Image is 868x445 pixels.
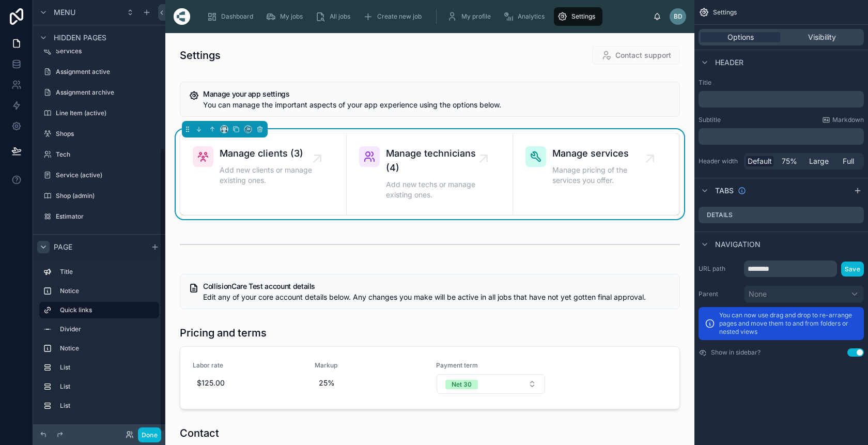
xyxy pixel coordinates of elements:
[715,57,743,68] span: Header
[500,7,552,26] a: Analytics
[60,287,155,295] label: Notice
[220,165,317,186] span: Add new clients or manage existing ones.
[715,186,734,196] span: Tabs
[711,348,761,357] label: Show in sidebar?
[841,262,864,277] button: Save
[204,7,260,26] a: Dashboard
[56,109,157,117] label: Line Item (active)
[56,68,157,76] label: Assignment active
[39,105,159,121] a: Line Item (active)
[699,79,864,87] label: Title
[138,427,161,442] button: Done
[60,363,155,372] label: List
[809,156,829,166] span: Large
[60,325,155,333] label: Divider
[571,12,595,21] span: Settings
[54,242,72,252] span: Page
[554,7,602,26] a: Settings
[39,146,159,163] a: Tech
[60,268,155,276] label: Title
[221,12,253,21] span: Dashboard
[60,382,155,391] label: List
[386,146,484,175] span: Manage technicians (4)
[552,165,650,186] span: Manage pricing of the services you offer.
[39,43,159,59] a: Services
[822,116,864,124] a: Markdown
[699,91,864,108] div: scrollable content
[56,192,157,200] label: Shop (admin)
[56,212,157,221] label: Estimator
[56,88,157,97] label: Assignment archive
[699,157,740,165] label: Header width
[749,289,767,299] span: None
[198,5,653,28] div: scrollable content
[280,12,303,21] span: My jobs
[39,64,159,80] a: Assignment active
[56,47,157,55] label: Services
[808,32,836,42] span: Visibility
[174,8,190,25] img: App logo
[56,171,157,179] label: Service (active)
[748,156,772,166] span: Default
[312,7,358,26] a: All jobs
[727,32,754,42] span: Options
[54,7,75,18] span: Menu
[60,402,155,410] label: List
[674,12,683,21] span: BD
[262,7,310,26] a: My jobs
[39,188,159,204] a: Shop (admin)
[843,156,854,166] span: Full
[518,12,545,21] span: Analytics
[60,344,155,352] label: Notice
[699,290,740,298] label: Parent
[347,134,513,214] a: Manage technicians (4)Add new techs or manage existing ones.
[552,146,650,161] span: Manage services
[60,306,151,314] label: Quick links
[513,134,679,214] a: Manage servicesManage pricing of the services you offer.
[39,126,159,142] a: Shops
[699,116,721,124] label: Subtitle
[39,208,159,225] a: Estimator
[330,12,350,21] span: All jobs
[180,134,347,214] a: Manage clients (3)Add new clients or manage existing ones.
[715,239,761,250] span: Navigation
[39,84,159,101] a: Assignment archive
[782,156,797,166] span: 75%
[699,265,740,273] label: URL path
[832,116,864,124] span: Markdown
[39,167,159,183] a: Service (active)
[386,179,484,200] span: Add new techs or manage existing ones.
[719,311,858,336] p: You can now use drag and drop to re-arrange pages and move them to and from folders or nested views
[33,259,165,424] div: scrollable content
[377,12,422,21] span: Create new job
[444,7,498,26] a: My profile
[461,12,491,21] span: My profile
[220,146,317,161] span: Manage clients (3)
[713,8,737,17] span: Settings
[707,211,733,219] label: Details
[56,130,157,138] label: Shops
[699,128,864,145] div: scrollable content
[54,33,106,43] span: Hidden pages
[56,150,157,159] label: Tech
[744,285,864,303] button: None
